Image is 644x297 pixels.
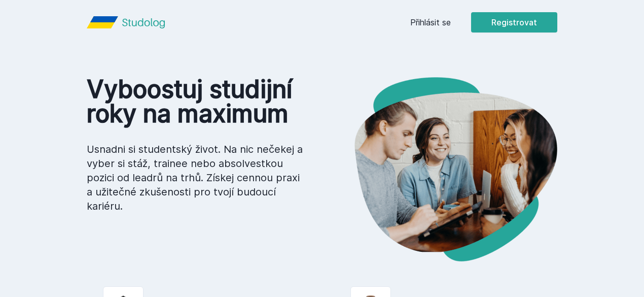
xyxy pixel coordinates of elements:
a: Přihlásit se [410,16,451,28]
img: hero.png [322,77,557,261]
h1: Vyboostuj studijní roky na maximum [87,77,306,126]
button: Registrovat [471,12,557,32]
p: Usnadni si studentský život. Na nic nečekej a vyber si stáž, trainee nebo absolvestkou pozici od ... [87,142,306,213]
